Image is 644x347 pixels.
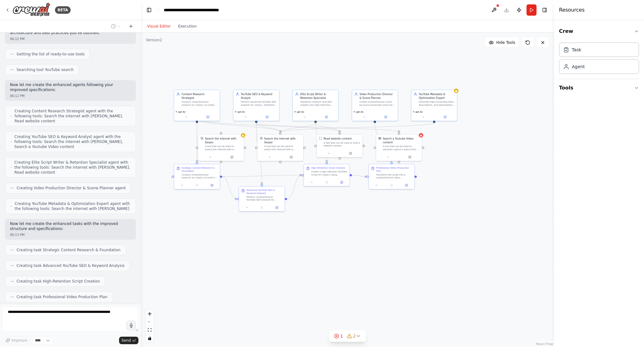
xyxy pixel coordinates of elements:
[287,173,302,201] g: Edge from 62962055-73fd-44fd-a8b9-fd6f022ad602 to b5459bb6-5a5a-4bc3-afe4-9dac75883b26
[559,40,639,79] div: Crew
[270,205,283,210] button: Open in side panel
[257,134,303,161] div: SerperDevToolSearch the internet with SerperA tool that can be used to search the internet with a...
[17,186,126,191] span: Creating Video Production Director & Scene Planner agent
[314,123,342,132] g: Edge from a4318e5f-0d35-4837-8e99-62f5b9515e1d to ee0c4c99-ae1e-42de-8d4d-aad9360d5556
[281,155,302,159] button: Open in side panel
[254,205,270,210] button: No output available
[222,173,302,179] g: Edge from 094bfa9e-72da-4749-a431-e910de77c444 to b5459bb6-5a5a-4bc3-afe4-9dac75883b26
[14,160,131,175] span: Creating Elite Script Writer & Retention Specialist agent with the following tools: Search the in...
[297,110,304,113] span: gpt-4o
[222,155,242,159] button: Open in side panel
[17,263,125,268] span: Creating task Advanced YouTube SEO & Keyword Analysis
[340,151,361,156] button: Open in side panel
[174,90,220,121] div: Content Research StrategistConduct comprehensive research on {topic} to create a strategic conten...
[206,183,218,187] button: Open in side panel
[143,23,174,30] button: Visual Editor
[300,92,336,100] div: Elite Script Writer & Retention Specialist
[559,6,585,14] h4: Resources
[376,166,412,172] div: Professional Video Production Plan
[127,321,136,330] button: Click to speak your automation idea
[359,92,395,100] div: Video Production Director & Scene Planner
[15,109,131,124] span: Creating Content Research Strategist agent with the following tools: Search the internet with [PE...
[411,90,457,121] div: YouTube Metadata & Optimization ExpertGenerate high-converting titles, descriptions, and optimiza...
[197,115,218,119] button: Open in side panel
[164,7,234,13] nav: breadcrumb
[189,183,205,187] button: No output available
[146,334,154,342] button: toggle interactivity
[378,137,381,140] img: YoutubeVideoSearchTool
[10,232,131,237] div: 06:13 PM
[496,40,515,45] span: Hide Tools
[17,294,107,299] span: Creating task Professional Video Production Plan
[241,92,277,100] div: YouTube SEO & Keyword Analyst
[383,145,419,151] div: A tool that can be used to semantic search a query from a Youtube Video content.
[247,196,282,202] div: Perform comprehensive YouTube SEO analysis for {topic} to identify high-impact optimization oppor...
[329,330,366,342] button: 12
[55,6,71,14] div: BETA
[182,173,217,179] div: Conduct comprehensive research on {topic} to build a strategic content foundation. Your research ...
[303,164,350,186] div: High-Retention Script CreationCreate a high-retention YouTube script for {topic} using advanced p...
[146,318,154,326] button: zoom out
[340,333,343,339] span: 1
[119,337,138,344] button: Send
[317,134,363,157] div: ScrapeWebsiteToolRead website contentA tool that can be used to read a website content.
[10,37,131,41] div: 06:12 PM
[178,110,185,113] span: gpt-4o
[146,326,154,334] button: fit view
[108,23,123,30] button: Switch to previous chat
[241,100,277,106] div: Perform advanced YouTube SEO analysis for {topic}, identifying high-impact keywords, analyzing co...
[292,90,339,121] div: Elite Script Writer & Retention SpecialistTransform research and SEO insights into high-retention...
[319,137,322,140] img: ScrapeWebsiteTool
[536,342,553,346] a: React Flow attribution
[205,145,242,151] div: A tool that can be used to search the internet with a search_query. Supports different search typ...
[278,123,436,132] g: Edge from 3730f483-3eea-445e-9501-eb7f423e34db to d644106e-479a-4746-af9f-a00798d211cc
[400,183,413,187] button: Open in side panel
[356,110,363,113] span: gpt-4o
[399,155,420,159] button: Open in side panel
[254,123,401,132] g: Edge from eb137610-5795-430d-b299-96f4b346fe7d to 1f199805-89d8-4697-b3b6-67ecebe5f9b2
[182,92,217,100] div: Content Research Strategist
[182,100,217,106] div: Conduct comprehensive research on {topic} to create a strategic content foundation with validated...
[14,134,131,149] span: Creating YouTube SEO & Keyword Analyst agent with the following tools: Search the internet with [...
[375,115,396,119] button: Open in side panel
[376,134,422,161] div: YoutubeVideoSearchToolSearch a Youtube Video contentA tool that can be used to semantic search a ...
[323,137,352,140] div: Read website content
[10,222,131,231] p: Now let me create the enhanced tasks with the improved structure and specifications:
[359,100,395,106] div: Create comprehensive scene-by-scene production plans for {topic} videos, translating scripts into...
[264,137,301,144] div: Search the internet with Serper
[353,333,356,339] span: 2
[239,186,285,212] div: Advanced YouTube SEO & Keyword AnalysisPerform comprehensive YouTube SEO analysis for {topic} to ...
[146,38,162,43] div: Version 2
[182,166,217,172] div: Strategic Content Research & Foundation
[435,115,456,119] button: Open in side panel
[12,3,50,17] img: Logo
[311,170,347,176] div: Create a high-retention YouTube script for {topic} using advanced psychology and storytelling tec...
[17,279,100,284] span: Creating task High-Retention Script Creation
[352,90,398,121] div: Video Production Director & Scene PlannerCreate comprehensive scene-by-scene production plans for...
[198,134,244,161] div: SerperDevToolSearch the internet with SerperA tool that can be used to search the internet with a...
[419,100,455,106] div: Generate high-converting titles, descriptions, and optimization metadata for {topic} videos using...
[485,38,519,48] button: Hide Tools
[205,137,242,144] div: Search the internet with Serper
[146,310,154,342] div: React Flow controls
[2,336,30,344] button: Improve
[559,79,639,97] button: Tools
[300,100,336,106] div: Transform research and SEO insights into high-retention YouTube scripts for {topic} with strategi...
[257,115,277,119] button: Open in side panel
[145,6,153,14] button: Hide left sidebar
[122,338,131,343] span: Send
[419,92,455,100] div: YouTube Metadata & Optimization Expert
[17,67,74,72] span: Searching tool YouTube search
[254,123,282,132] g: Edge from eb137610-5795-430d-b299-96f4b346fe7d to d644106e-479a-4746-af9f-a00798d211cc
[174,164,220,189] div: Strategic Content Research & FoundationConduct comprehensive research on {topic} to build a strat...
[247,189,282,195] div: Advanced YouTube SEO & Keyword Analysis
[319,180,334,184] button: No output available
[572,47,581,53] div: Task
[383,137,419,144] div: Search a Youtube Video content
[416,110,423,113] span: gpt-4o
[572,64,585,70] div: Agent
[316,115,337,119] button: Open in side panel
[311,166,345,169] div: High-Retention Script Creation
[222,175,237,201] g: Edge from 094bfa9e-72da-4749-a431-e910de77c444 to 62962055-73fd-44fd-a8b9-fd6f022ad602
[10,83,131,92] p: Now let me create the enhanced agents following your improved specifications:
